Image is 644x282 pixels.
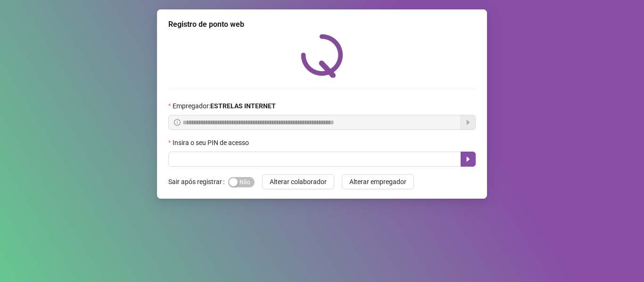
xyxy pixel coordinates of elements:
[464,155,472,163] span: caret-right
[342,174,414,189] button: Alterar empregador
[173,101,276,111] span: Empregador :
[168,19,476,30] div: Registro de ponto web
[210,102,276,110] strong: ESTRELAS INTERNET
[349,177,406,187] span: Alterar empregador
[270,177,327,187] span: Alterar colaborador
[262,174,334,189] button: Alterar colaborador
[168,137,255,148] label: Insira o seu PIN de acesso
[301,34,343,78] img: QRPoint
[174,119,181,126] span: info-circle
[168,174,228,189] label: Sair após registrar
